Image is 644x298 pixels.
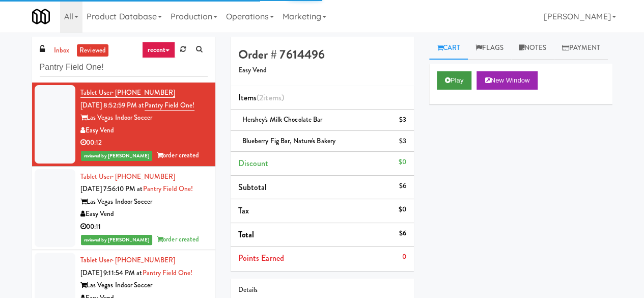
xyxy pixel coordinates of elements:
[238,157,269,169] span: Discount
[511,37,554,60] a: Notes
[32,83,215,167] li: Tablet User· [PHONE_NUMBER][DATE] 8:52:59 PM atPantry Field One!Las Vegas Indoor SoccerEasy Vend0...
[80,100,145,110] span: [DATE] 8:52:59 PM at
[477,71,538,90] button: New Window
[80,172,176,181] a: Tablet User· [PHONE_NUMBER]
[142,42,176,58] a: recent
[157,150,199,160] span: order created
[80,88,176,98] a: Tablet User· [PHONE_NUMBER]
[399,227,406,240] div: $6
[80,137,208,149] div: 00:12
[399,135,406,148] div: $3
[242,136,335,146] span: Blueberry Fig Bar, Nature's Bakery
[157,234,199,244] span: order created
[80,221,208,233] div: 00:11
[242,115,323,124] span: Hershey's Milk Chocolate Bar
[238,252,284,264] span: Points Earned
[112,255,176,265] span: · [PHONE_NUMBER]
[32,8,50,25] img: Micromart
[112,172,176,181] span: · [PHONE_NUMBER]
[398,156,406,169] div: $0
[81,235,153,245] span: reviewed by [PERSON_NAME]
[398,203,406,216] div: $0
[77,44,108,57] a: reviewed
[51,44,72,57] a: inbox
[257,92,284,103] span: (2 )
[238,67,406,74] h5: Easy Vend
[80,196,208,208] div: Las Vegas Indoor Soccer
[238,92,284,103] span: Items
[468,37,511,60] a: Flags
[238,284,406,296] div: Details
[80,268,143,278] span: [DATE] 9:11:54 PM at
[80,124,208,137] div: Easy Vend
[80,208,208,221] div: Easy Vend
[81,151,153,161] span: reviewed by [PERSON_NAME]
[437,71,472,90] button: Play
[429,37,468,60] a: Cart
[80,184,143,194] span: [DATE] 7:56:10 PM at
[402,251,406,263] div: 0
[238,205,249,216] span: Tax
[263,92,282,103] ng-pluralize: items
[80,255,176,265] a: Tablet User· [PHONE_NUMBER]
[143,268,193,278] a: Pantry Field One!
[40,58,208,77] input: Search vision orders
[238,229,255,240] span: Total
[238,48,406,61] h4: Order # 7614496
[80,112,208,124] div: Las Vegas Indoor Soccer
[238,181,267,193] span: Subtotal
[80,279,208,292] div: Las Vegas Indoor Soccer
[112,88,176,97] span: · [PHONE_NUMBER]
[554,37,608,60] a: Payment
[399,114,406,126] div: $3
[399,180,406,193] div: $6
[32,167,215,251] li: Tablet User· [PHONE_NUMBER][DATE] 7:56:10 PM atPantry Field One!Las Vegas Indoor SoccerEasy Vend0...
[145,100,195,111] a: Pantry Field One!
[143,184,193,194] a: Pantry Field One!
